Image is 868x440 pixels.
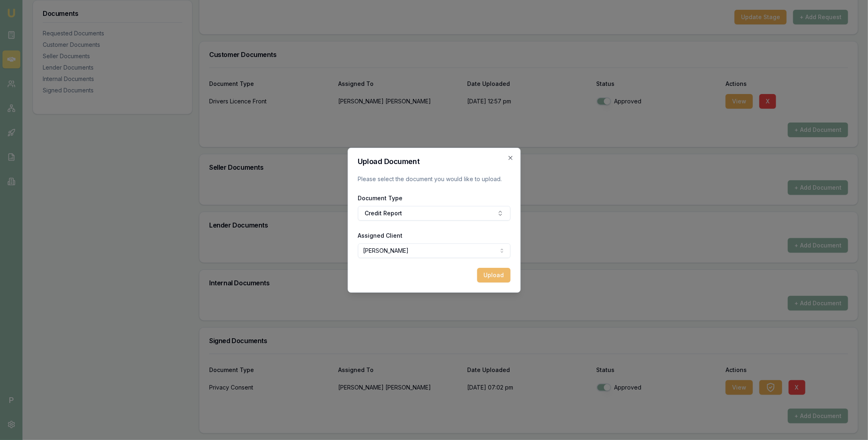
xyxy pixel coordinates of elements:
[477,268,510,282] button: Upload
[358,158,510,165] h2: Upload Document
[358,232,402,239] label: Assigned Client
[358,195,402,201] label: Document Type
[358,175,510,183] p: Please select the document you would like to upload.
[358,206,510,221] button: Credit Report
